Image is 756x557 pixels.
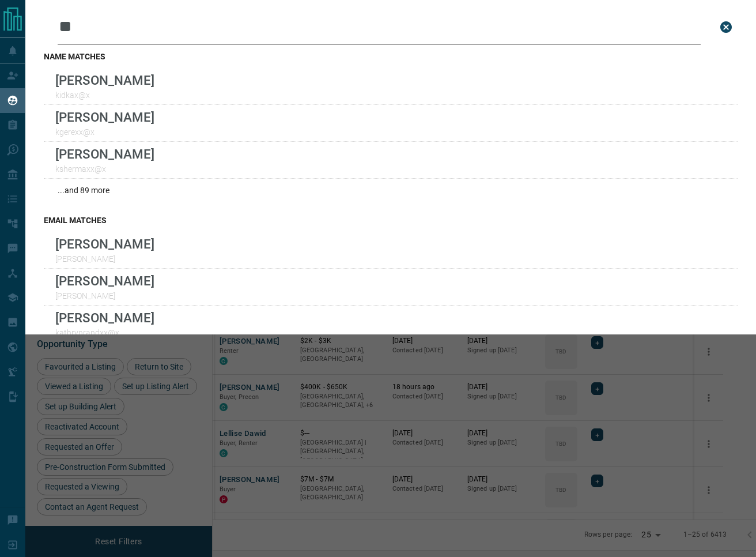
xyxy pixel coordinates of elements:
p: [PERSON_NAME] [55,73,154,88]
p: [PERSON_NAME] [55,146,154,161]
p: [PERSON_NAME] [55,110,154,125]
h3: name matches [44,52,738,61]
p: kidkax@x [55,91,154,100]
p: kgerexx@x [55,127,154,137]
p: [PERSON_NAME] [55,310,154,325]
p: [PERSON_NAME] [55,236,154,251]
div: ...and 89 more [44,179,738,202]
p: kathrynrandxx@x [55,328,154,337]
p: [PERSON_NAME] [55,273,154,288]
p: [PERSON_NAME] [55,291,154,300]
button: close search bar [715,16,738,39]
h3: email matches [44,216,738,225]
p: kshermaxx@x [55,164,154,174]
p: [PERSON_NAME] [55,254,154,264]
